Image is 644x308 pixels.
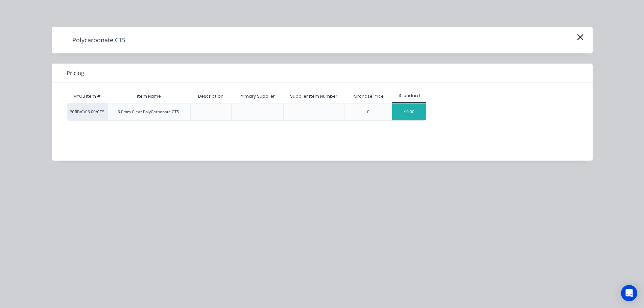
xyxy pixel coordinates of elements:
[67,90,108,103] div: MYOB Item #
[392,103,426,120] div: $0.00
[67,103,108,121] div: PCRB/C/03.00/CTS
[347,88,389,105] div: Purchase Price
[367,109,369,115] div: 0
[62,34,136,47] h4: Polycarbonate CTS
[234,88,280,105] div: Primary Supplier
[392,93,426,99] div: Standard
[621,285,637,301] div: Open Intercom Messenger
[118,109,181,115] div: 3.0mm Clear PolyCarbonate CTS-
[67,69,84,77] span: Pricing
[285,88,343,105] div: Supplier Item Number
[193,88,229,105] div: Description
[132,88,166,105] div: Item Name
